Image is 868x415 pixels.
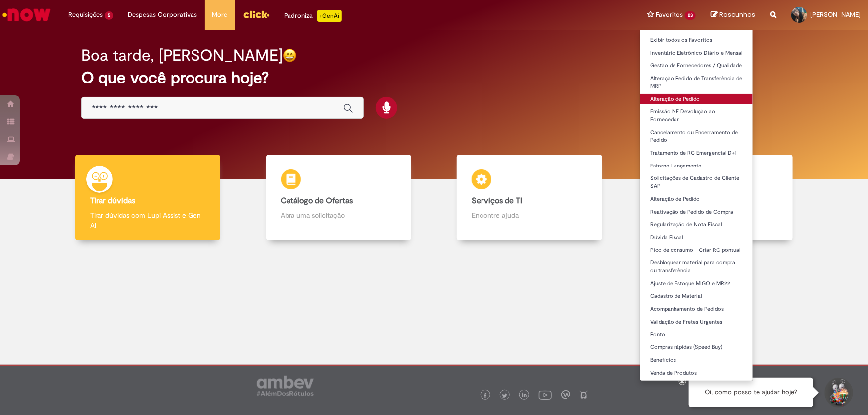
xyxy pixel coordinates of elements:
div: Padroniza [285,10,342,22]
a: Alteração Pedido de Transferência de MRP [640,73,753,91]
b: Serviços de TI [472,196,522,206]
img: logo_footer_workplace.png [561,390,570,399]
span: Requisições [68,10,103,20]
a: Pico de consumo - Criar RC pontual [640,245,753,256]
h2: O que você procura hoje? [81,69,787,86]
ul: Favoritos [640,30,753,381]
a: Serviços de TI Encontre ajuda [434,155,625,241]
a: Venda de Produtos [640,368,753,379]
a: Catálogo de Ofertas Abra uma solicitação [243,155,434,241]
a: Regularização de Nota Fiscal [640,219,753,230]
span: [PERSON_NAME] [810,10,861,19]
span: More [212,10,228,20]
span: Rascunhos [719,10,755,19]
a: Dúvida Fiscal [640,232,753,243]
a: Solicitações de Cadastro de Cliente SAP [640,173,753,191]
p: Encontre ajuda [472,210,587,220]
a: Gestão de Fornecedores / Qualidade [640,60,753,71]
a: Acompanhamento de Pedidos [640,304,753,315]
a: Ajuste de Estoque MIGO e MR22 [640,278,753,289]
a: Estorno Lançamento [640,161,753,171]
p: Tirar dúvidas com Lupi Assist e Gen Ai [90,210,205,230]
a: Cadastro de Material [640,291,753,302]
p: Abra uma solicitação [281,210,396,220]
a: Validação de Fretes Urgentes [640,317,753,328]
img: logo_footer_facebook.png [483,393,488,398]
img: logo_footer_linkedin.png [522,393,527,399]
a: Compras rápidas (Speed Buy) [640,342,753,353]
a: Cancelamento ou Encerramento de Pedido [640,127,753,146]
b: Catálogo de Ofertas [281,196,353,206]
div: Oi, como posso te ajudar hoje? [689,378,813,407]
a: Tratamento de RC Emergencial D+1 [640,148,753,159]
a: Alteração de Pedido [640,194,753,205]
img: ServiceNow [1,5,52,25]
img: logo_footer_ambev_rotulo_gray.png [257,376,314,396]
h2: Boa tarde, [PERSON_NAME] [81,47,283,64]
a: Tirar dúvidas Tirar dúvidas com Lupi Assist e Gen Ai [52,155,243,241]
a: Inventário Eletrônico Diário e Mensal [640,48,753,59]
a: Alteração de Pedido [640,94,753,105]
p: +GenAi [317,10,342,22]
a: Base de Conhecimento Consulte e aprenda [625,155,816,241]
img: logo_footer_twitter.png [502,393,507,398]
img: logo_footer_naosei.png [579,390,588,399]
span: Favoritos [656,10,683,20]
b: Tirar dúvidas [90,196,135,206]
a: Rascunhos [711,10,755,20]
a: Reativação de Pedido de Compra [640,207,753,218]
span: 5 [105,11,113,20]
a: Benefícios [640,355,753,366]
a: Ponto [640,330,753,340]
img: logo_footer_youtube.png [539,388,552,401]
img: happy-face.png [283,48,297,63]
a: Emissão NF Devolução ao Fornecedor [640,106,753,125]
a: Desbloquear material para compra ou transferência [640,257,753,276]
span: Despesas Corporativas [128,10,197,20]
span: 23 [685,11,696,20]
img: click_logo_yellow_360x200.png [243,7,270,22]
a: Exibir todos os Favoritos [640,35,753,46]
button: Iniciar Conversa de Suporte [823,378,853,408]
